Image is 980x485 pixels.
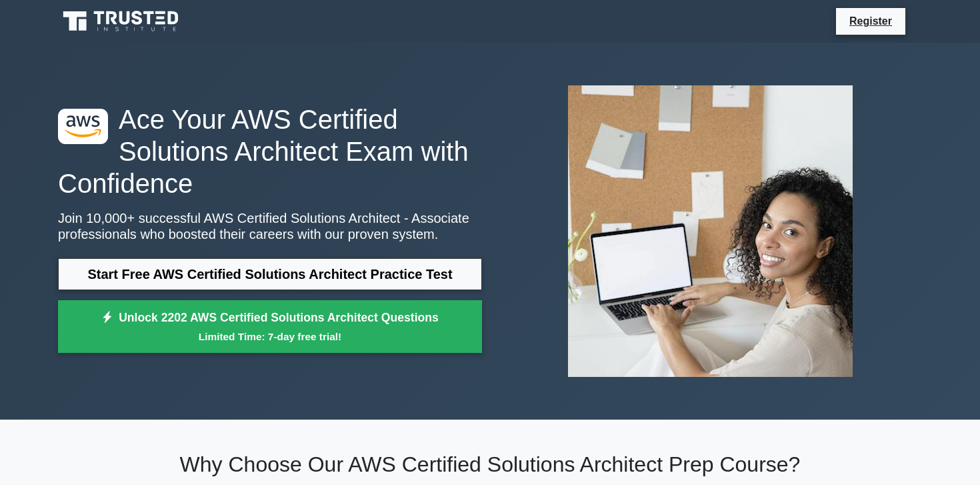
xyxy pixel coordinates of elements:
[841,13,900,29] a: Register
[58,300,482,354] a: Unlock 2202 AWS Certified Solutions Architect QuestionsLimited Time: 7-day free trial!
[58,210,482,242] p: Join 10,000+ successful AWS Certified Solutions Architect - Associate professionals who boosted t...
[58,258,482,290] a: Start Free AWS Certified Solutions Architect Practice Test
[75,329,465,344] small: Limited Time: 7-day free trial!
[58,103,482,199] h1: Ace Your AWS Certified Solutions Architect Exam with Confidence
[58,452,922,477] h2: Why Choose Our AWS Certified Solutions Architect Prep Course?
